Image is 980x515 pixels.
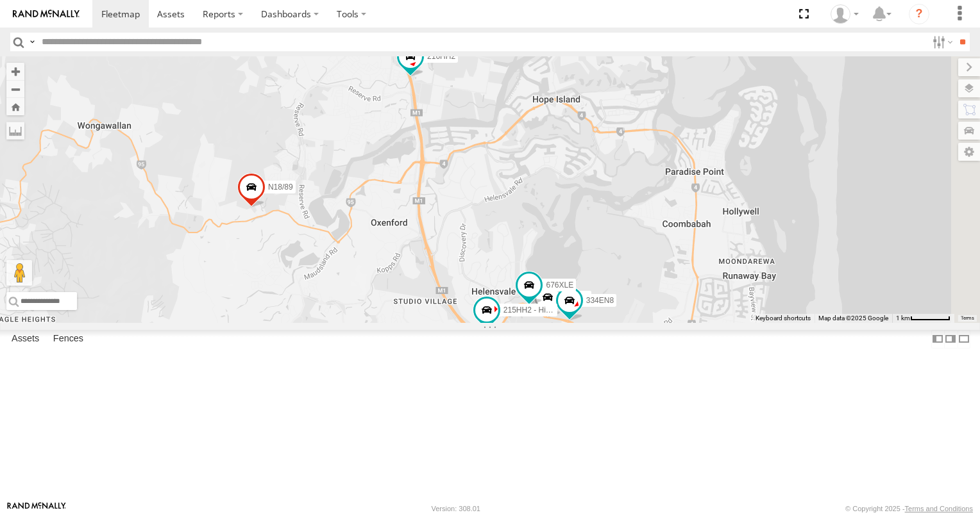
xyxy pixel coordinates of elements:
button: Zoom out [6,80,24,98]
span: 334EN8 [586,297,614,306]
label: Assets [5,330,46,348]
img: rand-logo.svg [13,10,80,19]
button: Zoom in [6,63,24,80]
div: © Copyright 2025 - [845,505,973,512]
span: 1 km [896,315,910,322]
span: 676XLE [546,281,573,290]
button: Zoom Home [6,98,24,115]
button: Map Scale: 1 km per 59 pixels [892,314,954,323]
button: Keyboard shortcuts [756,314,811,323]
a: Visit our Website [7,502,66,515]
span: 216HH2 [427,52,455,61]
span: 215HH2 - Hilux [503,306,555,315]
label: Measure [6,122,24,140]
label: Search Query [27,33,37,51]
label: Fences [47,330,90,348]
span: Bobcat [564,293,588,302]
div: Alex Bates [826,4,863,24]
i: ? [909,4,929,24]
label: Dock Summary Table to the Left [931,330,944,348]
label: Dock Summary Table to the Right [944,330,957,348]
label: Hide Summary Table [958,330,970,348]
label: Search Filter Options [927,33,955,51]
button: Drag Pegman onto the map to open Street View [6,260,32,286]
span: N18/89 [268,183,293,192]
a: Terms (opens in new tab) [961,316,974,321]
label: Map Settings [958,143,980,161]
div: Version: 308.01 [432,505,480,512]
span: Map data ©2025 Google [818,315,888,322]
a: Terms and Conditions [905,505,973,512]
